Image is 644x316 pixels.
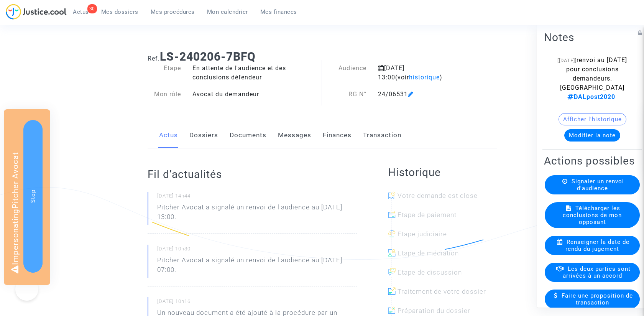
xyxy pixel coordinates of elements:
[159,123,178,148] a: Actus
[322,90,372,99] div: RG N°
[564,129,620,142] button: Modifier la note
[409,74,440,81] span: historique
[187,64,322,82] div: En attente de l'audience et des conclusions défendeur
[189,123,218,148] a: Dossiers
[230,123,266,148] a: Documents
[148,168,357,181] h2: Fil d’actualités
[23,120,43,273] button: Stop
[6,4,67,20] img: jc-logo.svg
[157,245,357,255] small: [DATE] 10h30
[201,6,254,18] a: Mon calendrier
[565,239,629,252] span: Renseigner la date de rendu du jugement
[278,123,311,148] a: Messages
[87,4,97,13] div: 30
[323,123,352,148] a: Finances
[157,202,357,225] p: Pitcher Avocat a signalé un renvoi de l'audience au [DATE] 13:00.
[4,109,50,285] div: Impersonating
[157,193,357,202] small: [DATE] 14h44
[160,50,256,63] b: LS-240206-7BFQ
[157,298,357,308] small: [DATE] 10h16
[544,31,641,44] h2: Notes
[563,265,631,279] span: Les deux parties sont arrivées à un accord
[560,56,627,100] span: renvoi au [DATE] pour conclusions demandeurs. [GEOGRAPHIC_DATA]
[563,205,622,225] span: Télécharger les conclusions de mon opposant
[142,90,187,99] div: Mon rôle
[372,90,472,99] div: 24/06531
[30,189,36,203] span: Stop
[73,8,89,15] span: Actus
[372,64,472,82] div: [DATE] 13:00
[557,58,577,63] span: [[DATE]]
[157,255,357,278] p: Pitcher Avocat a signalé un renvoi de l'audience au [DATE] 07:00.
[398,192,478,199] span: Votre demande est close
[567,93,615,100] span: DALpost2020
[187,90,322,99] div: Avocat du demandeur
[322,64,372,82] div: Audience
[388,166,497,179] h2: Historique
[15,278,38,301] iframe: Help Scout Beacon - Open
[101,8,138,15] span: Mes dossiers
[207,8,248,15] span: Mon calendrier
[142,64,187,82] div: Etape
[151,8,195,15] span: Mes procédures
[395,74,442,81] span: (voir )
[572,178,624,192] span: Signaler un renvoi d'audience
[363,123,401,148] a: Transaction
[145,6,201,18] a: Mes procédures
[559,113,626,125] button: Afficher l'historique
[148,55,160,62] span: Ref.
[544,154,641,168] h2: Actions possibles
[67,6,95,18] a: 30Actus
[254,6,303,18] a: Mes finances
[260,8,297,15] span: Mes finances
[562,292,633,306] span: Faire une proposition de transaction
[95,6,145,18] a: Mes dossiers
